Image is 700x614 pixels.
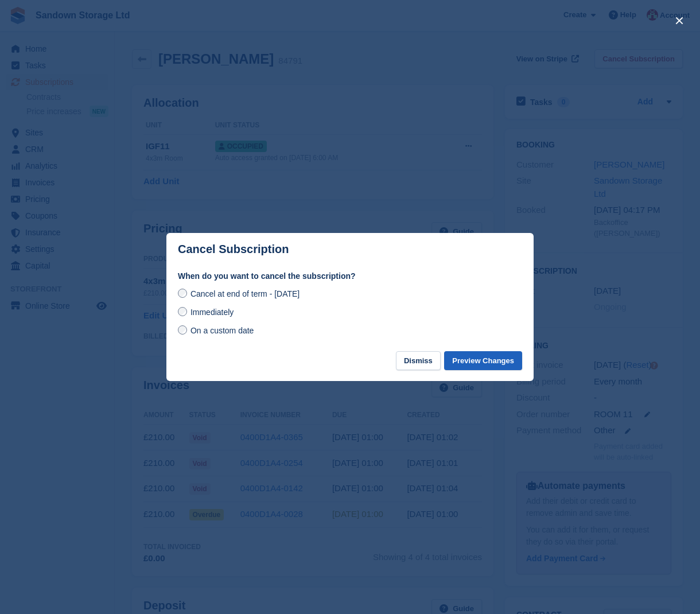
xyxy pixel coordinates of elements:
[396,351,441,370] button: Dismiss
[190,326,254,335] span: On a custom date
[178,270,522,282] label: When do you want to cancel the subscription?
[178,325,187,335] input: On a custom date
[178,289,187,298] input: Cancel at end of term - [DATE]
[190,308,234,317] span: Immediately
[190,289,300,298] span: Cancel at end of term - [DATE]
[178,307,187,316] input: Immediately
[444,351,522,370] button: Preview Changes
[178,243,289,256] p: Cancel Subscription
[670,11,689,30] button: close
